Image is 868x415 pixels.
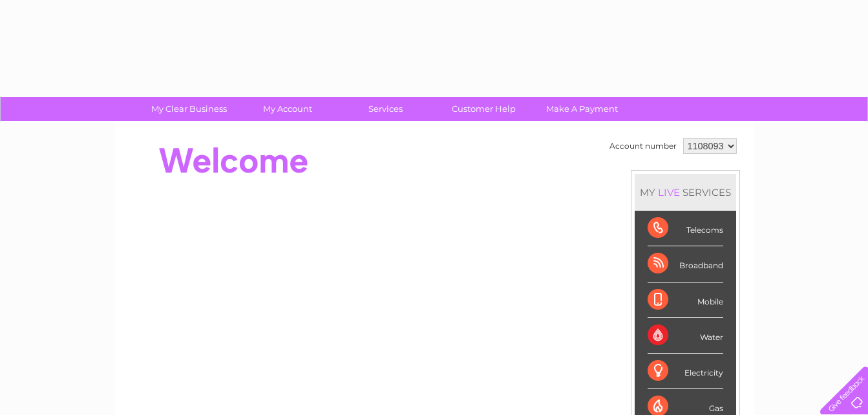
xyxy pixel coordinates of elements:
a: My Account [234,97,341,121]
a: Customer Help [430,97,537,121]
a: Make A Payment [529,97,635,121]
div: Mobile [648,282,723,318]
div: Broadband [648,246,723,282]
a: Services [332,97,439,121]
div: Electricity [648,354,723,389]
td: Account number [606,135,680,157]
div: MY SERVICES [635,174,736,211]
div: Water [648,318,723,354]
div: LIVE [655,186,683,198]
a: My Clear Business [136,97,242,121]
div: Telecoms [648,211,723,246]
